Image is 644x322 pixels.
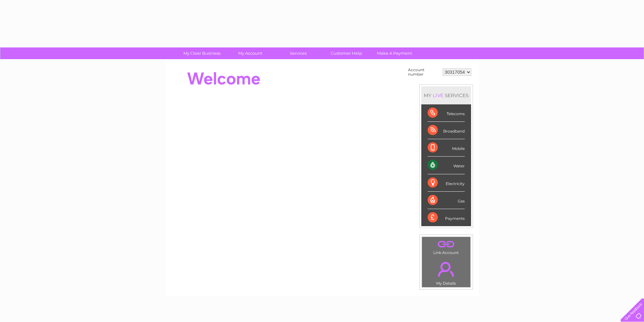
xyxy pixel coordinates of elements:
[428,192,465,209] div: Gas
[224,47,276,59] a: My Account
[428,157,465,174] div: Water
[428,209,465,226] div: Payments
[368,47,421,59] a: Make A Payment
[424,258,469,280] a: .
[422,237,471,257] td: Link Account
[272,47,324,59] a: Services
[421,86,471,104] div: MY SERVICES
[428,139,465,157] div: Mobile
[320,47,373,59] a: Customer Help
[176,47,228,59] a: My Clear Business
[406,66,441,78] td: Account number
[428,174,465,192] div: Electricity
[422,257,471,288] td: My Details
[431,92,445,98] div: LIVE
[428,122,465,139] div: Broadband
[428,104,465,122] div: Telecoms
[424,238,469,250] a: .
